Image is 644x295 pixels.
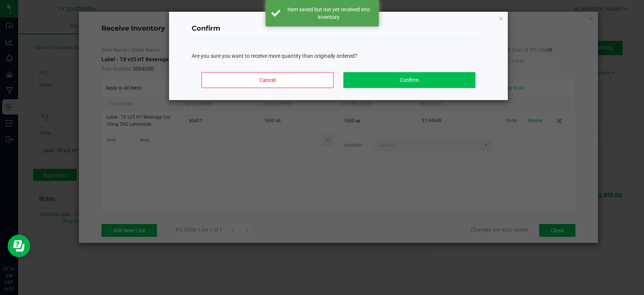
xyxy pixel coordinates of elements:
[8,235,30,257] iframe: Resource center
[201,72,334,88] button: Cancel
[192,52,485,60] div: Are you sure you want to receive more quantity than originally ordered?
[343,72,475,88] button: Confirm
[284,6,373,21] div: Item saved but not yet received into inventory
[498,14,503,23] button: Close
[192,24,485,34] h4: Confirm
